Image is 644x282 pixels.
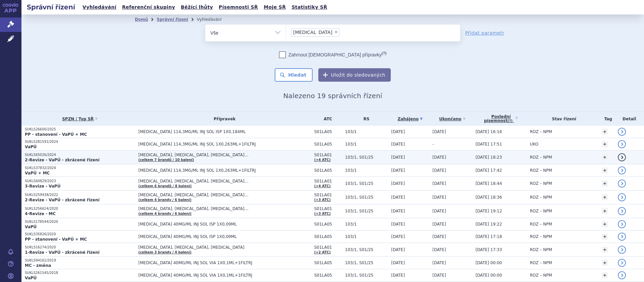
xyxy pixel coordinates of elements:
[197,14,230,25] li: Vyhledávání
[530,234,552,239] span: ROZ – NPM
[314,260,342,265] span: S01LA05
[602,154,608,160] a: +
[341,28,345,36] input: [MEDICAL_DATA]
[25,179,135,184] p: SUKLS60829/2023
[25,271,135,275] p: SUKLS261545/2018
[139,129,306,134] span: [MEDICAL_DATA] 114,3MG/ML INJ SOL ISP 1X0,184ML
[391,222,405,227] span: [DATE]
[432,114,472,124] a: Ukončeno
[618,233,626,241] a: detail
[476,247,502,252] span: [DATE] 17:33
[314,142,342,147] span: S01LA05
[476,181,502,186] span: [DATE] 18:44
[476,209,502,213] span: [DATE] 19:12
[25,258,135,263] p: SUKLS94161/2019
[120,3,177,12] a: Referenční skupiny
[139,168,306,173] span: [MEDICAL_DATA] 114,3MG/ML INJ SOL 1X0,263ML+1FILTRJ
[314,158,331,162] a: (+4 ATC)
[314,179,342,184] span: S01LA01
[618,271,626,279] a: detail
[530,195,552,200] span: ROZ – NPM
[25,225,37,229] strong: VaPÚ
[530,181,552,186] span: ROZ – NPM
[345,168,388,173] span: 103/1
[25,198,100,202] strong: 2-Revize - VaPÚ - zkrácené řízení
[432,195,446,200] span: [DATE]
[345,129,388,134] span: 103/1
[476,112,527,126] a: Poslednípísemnost(?)
[217,3,260,12] a: Písemnosti SŘ
[602,221,608,227] a: +
[382,51,386,55] abbr: (?)
[476,155,502,160] span: [DATE] 18:23
[530,247,552,252] span: ROZ – NPM
[391,142,405,147] span: [DATE]
[139,184,192,188] a: (celkem 6 brandů / 8 balení)
[391,234,405,239] span: [DATE]
[279,51,386,58] label: Zahrnout [DEMOGRAPHIC_DATA] přípravky
[530,155,552,160] span: ROZ – NPM
[25,211,56,216] strong: 4-Revize - MC
[311,112,342,126] th: ATC
[391,181,405,186] span: [DATE]
[262,3,288,12] a: Moje SŘ
[530,209,552,213] span: ROZ – NPM
[139,245,306,250] span: [MEDICAL_DATA], [MEDICAL_DATA], [MEDICAL_DATA]
[139,234,306,239] span: [MEDICAL_DATA] 40MG/ML INJ SOL ISP 1X0,09ML
[139,179,306,184] span: [MEDICAL_DATA], [MEDICAL_DATA], [MEDICAL_DATA]…
[139,273,306,278] span: [MEDICAL_DATA] 40MG/ML INJ SOL VIA 1X0,1ML+1FILTRJ
[314,250,331,254] a: (+2 ATC)
[139,198,192,202] a: (celkem 4 brandy / 6 balení)
[476,195,502,200] span: [DATE] 18:36
[314,184,331,188] a: (+4 ATC)
[135,17,148,22] a: Domů
[135,112,311,126] th: Přípravek
[25,132,87,137] strong: PP - stanovení - VaPÚ + MC
[139,250,192,254] a: (celkem 3 brandy / 4 balení)
[507,119,513,123] abbr: (?)
[391,273,405,278] span: [DATE]
[432,155,446,160] span: [DATE]
[25,184,60,189] strong: 3-Revize - VaPÚ
[345,222,388,227] span: 103/1
[602,129,608,135] a: +
[476,142,502,147] span: [DATE] 17:51
[530,129,552,134] span: ROZ – NPM
[25,232,135,237] p: SUKLS35826/2020
[602,208,608,214] a: +
[25,206,135,211] p: SUKLS256624/2020
[314,245,342,250] span: S01LA01
[25,166,135,170] p: SUKLS37832/2024
[618,128,626,136] a: detail
[345,260,388,265] span: 103/1, S01/25
[314,153,342,157] span: S01LA01
[618,153,626,161] a: detail
[345,209,388,213] span: 103/1, S01/25
[314,273,342,278] span: S01LA05
[25,153,135,157] p: SUKLS65026/2024
[139,222,306,227] span: [MEDICAL_DATA] 40MG/ML INJ SOL ISP 1X0,09ML
[530,260,552,265] span: ROZ – NPM
[432,273,446,278] span: [DATE]
[179,3,215,12] a: Běžící lhůty
[391,195,405,200] span: [DATE]
[345,155,388,160] span: 103/1, S01/25
[618,193,626,201] a: detail
[391,129,405,134] span: [DATE]
[602,167,608,173] a: +
[614,112,644,126] th: Detail
[476,273,502,278] span: [DATE] 00:00
[432,247,446,252] span: [DATE]
[318,68,391,82] button: Uložit do sledovaných
[432,234,446,239] span: [DATE]
[314,193,342,197] span: S01LA01
[432,260,446,265] span: [DATE]
[139,153,306,157] span: [MEDICAL_DATA], [MEDICAL_DATA], [MEDICAL_DATA]…
[139,193,306,197] span: [MEDICAL_DATA], [MEDICAL_DATA], [MEDICAL_DATA]…
[602,194,608,200] a: +
[598,112,615,126] th: Tag
[391,260,405,265] span: [DATE]
[25,158,100,162] strong: 2-Revize - VaPÚ - zkrácené řízení
[602,272,608,278] a: +
[465,30,504,36] a: Přidat parametr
